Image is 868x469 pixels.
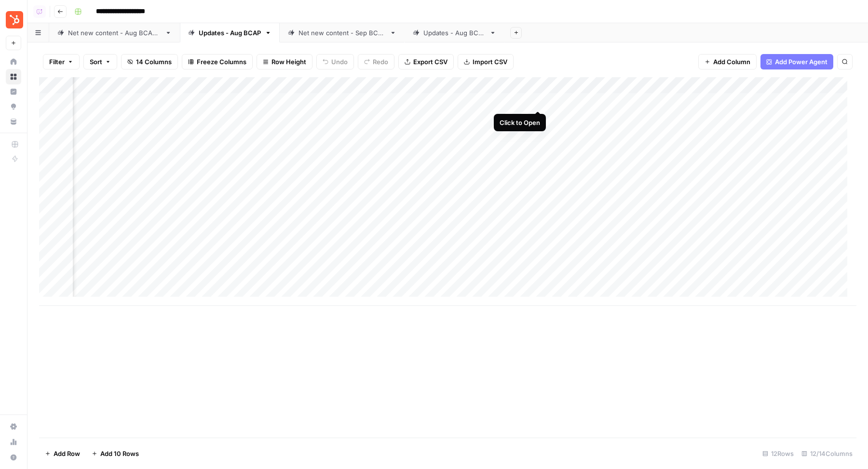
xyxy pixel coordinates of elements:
[54,449,80,458] span: Add Row
[759,446,798,461] div: 12 Rows
[136,57,172,67] span: 14 Columns
[6,450,21,465] button: Help + Support
[121,54,178,69] button: 14 Columns
[500,118,540,127] div: Click to Open
[6,54,21,69] a: Home
[68,28,161,38] div: Net new content - Aug BCAP 2
[271,57,306,67] span: Row Height
[6,11,23,28] img: Blog Content Action Plan Logo
[6,99,21,114] a: Opportunities
[358,54,394,69] button: Redo
[6,114,21,129] a: Your Data
[199,28,261,38] div: Updates - Aug BCAP
[180,23,280,42] a: Updates - Aug BCAP
[760,54,833,69] button: Add Power Agent
[6,8,21,32] button: Workspace: Blog Content Action Plan
[373,57,388,67] span: Redo
[775,57,827,67] span: Add Power Agent
[6,419,21,434] a: Settings
[86,446,145,461] button: Add 10 Rows
[39,446,86,461] button: Add Row
[49,57,65,67] span: Filter
[83,54,117,69] button: Sort
[405,23,504,42] a: Updates - Aug BCAP
[197,57,246,67] span: Freeze Columns
[473,57,507,67] span: Import CSV
[398,54,454,69] button: Export CSV
[280,23,405,42] a: Net new content - Sep BCAP
[90,57,102,67] span: Sort
[458,54,514,69] button: Import CSV
[6,434,21,450] a: Usage
[713,57,750,67] span: Add Column
[6,84,21,99] a: Insights
[316,54,354,69] button: Undo
[413,57,448,67] span: Export CSV
[298,28,386,38] div: Net new content - Sep BCAP
[6,69,21,84] a: Browse
[423,28,486,38] div: Updates - Aug BCAP
[798,446,856,461] div: 12/14 Columns
[49,23,180,42] a: Net new content - Aug BCAP 2
[43,54,80,69] button: Filter
[698,54,757,69] button: Add Column
[100,449,139,458] span: Add 10 Rows
[182,54,253,69] button: Freeze Columns
[257,54,312,69] button: Row Height
[331,57,348,67] span: Undo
